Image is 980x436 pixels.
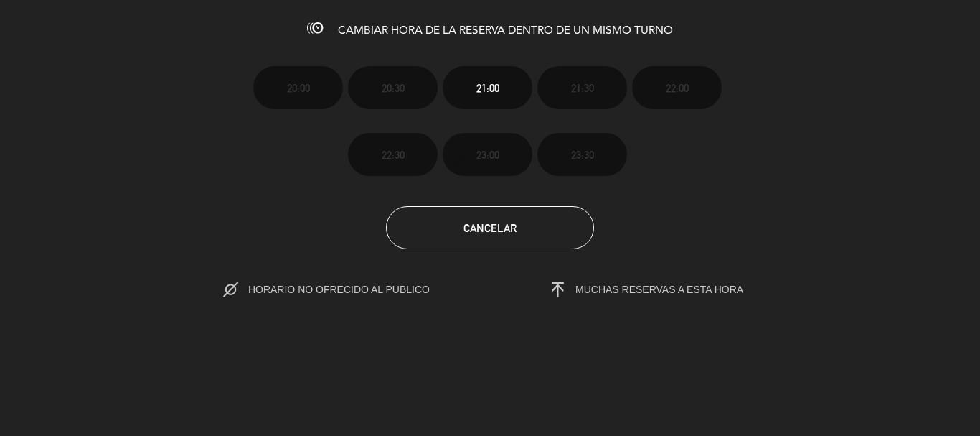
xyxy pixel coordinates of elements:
span: 20:00 [287,80,310,96]
button: 22:30 [348,133,438,176]
span: CAMBIAR HORA DE LA RESERVA DENTRO DE UN MISMO TURNO [338,25,673,37]
button: 23:00 [443,133,532,176]
button: 21:30 [537,66,627,109]
span: 23:00 [476,147,499,163]
span: 21:30 [571,80,594,96]
span: HORARIO NO OFRECIDO AL PUBLICO [248,284,460,295]
span: 21:00 [476,80,499,96]
button: 22:00 [632,66,722,109]
span: 22:00 [666,80,689,96]
button: 20:00 [253,66,343,109]
span: Cancelar [463,222,517,234]
span: 20:30 [382,80,405,96]
button: Cancelar [386,206,594,249]
span: MUCHAS RESERVAS A ESTA HORA [575,284,743,295]
span: 23:30 [571,147,594,163]
button: 20:30 [348,66,438,109]
button: 23:30 [537,133,627,176]
button: 21:00 [443,66,532,109]
span: 22:30 [382,147,405,163]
